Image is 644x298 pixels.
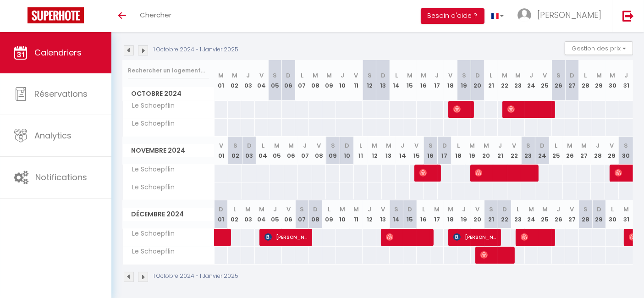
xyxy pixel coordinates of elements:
[273,71,277,80] abbr: S
[300,205,304,214] abbr: S
[471,200,484,228] th: 20
[262,141,264,150] abbr: L
[124,247,177,257] span: Le Schoepflin
[268,200,281,228] th: 05
[349,60,363,101] th: 11
[457,141,460,150] abbr: L
[453,228,498,246] span: [PERSON_NAME]
[525,200,538,228] th: 24
[529,205,534,214] abbr: M
[462,71,466,80] abbr: S
[465,137,479,165] th: 19
[368,71,372,80] abbr: S
[123,144,214,157] span: Novembre 2024
[444,60,457,101] th: 18
[570,71,574,80] abbr: D
[591,137,605,165] th: 28
[390,60,403,101] th: 14
[264,228,309,246] span: [PERSON_NAME]
[372,141,378,150] abbr: M
[322,200,336,228] th: 09
[247,141,252,150] abbr: D
[610,141,614,150] abbr: V
[124,101,177,111] span: Le Schoepflin
[525,60,538,101] th: 24
[286,205,291,214] abbr: V
[563,137,577,165] th: 26
[579,60,592,101] th: 28
[579,200,592,228] th: 28
[619,137,633,165] th: 30
[410,137,424,165] th: 15
[565,60,578,101] th: 27
[442,141,447,150] abbr: D
[128,62,209,79] input: Rechercher un logement...
[403,200,417,228] th: 15
[555,141,557,150] abbr: L
[435,71,439,80] abbr: J
[390,200,403,228] th: 14
[540,141,545,150] abbr: D
[340,137,353,165] th: 10
[408,205,413,214] abbr: D
[475,71,480,80] abbr: D
[511,60,524,101] th: 23
[567,141,573,150] abbr: M
[424,137,437,165] th: 16
[336,60,349,101] th: 10
[462,205,466,214] abbr: J
[395,205,399,214] abbr: S
[502,205,507,214] abbr: D
[537,9,601,21] span: [PERSON_NAME]
[382,137,396,165] th: 13
[241,200,254,228] th: 03
[359,141,362,150] abbr: L
[295,200,308,228] th: 07
[363,60,376,101] th: 12
[368,137,381,165] th: 12
[376,60,390,101] th: 13
[407,71,413,80] abbr: M
[521,137,535,165] th: 23
[622,10,634,22] img: logout
[298,137,312,165] th: 07
[256,137,270,165] th: 04
[583,205,588,214] abbr: S
[430,200,444,228] th: 17
[328,205,330,214] abbr: L
[381,71,385,80] abbr: D
[284,137,298,165] th: 06
[565,200,578,228] th: 27
[611,205,614,214] abbr: L
[606,60,619,101] th: 30
[517,8,531,22] img: ...
[215,137,228,165] th: 01
[395,71,398,80] abbr: L
[288,141,294,150] abbr: M
[507,137,521,165] th: 22
[326,137,340,165] th: 09
[448,205,453,214] abbr: M
[414,141,418,150] abbr: V
[282,60,295,101] th: 06
[124,119,177,129] span: Le Schoepflin
[596,141,600,150] abbr: J
[542,205,548,214] abbr: M
[215,200,228,228] th: 01
[498,60,511,101] th: 22
[470,141,475,150] abbr: M
[322,60,336,101] th: 09
[517,205,519,214] abbr: L
[526,141,530,150] abbr: S
[490,71,492,80] abbr: L
[34,47,82,58] span: Calendriers
[345,141,349,150] abbr: D
[35,171,87,183] span: Notifications
[451,137,465,165] th: 18
[493,137,507,165] th: 21
[140,10,171,20] span: Chercher
[584,71,587,80] abbr: L
[610,71,615,80] abbr: M
[363,200,376,228] th: 12
[605,137,619,165] th: 29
